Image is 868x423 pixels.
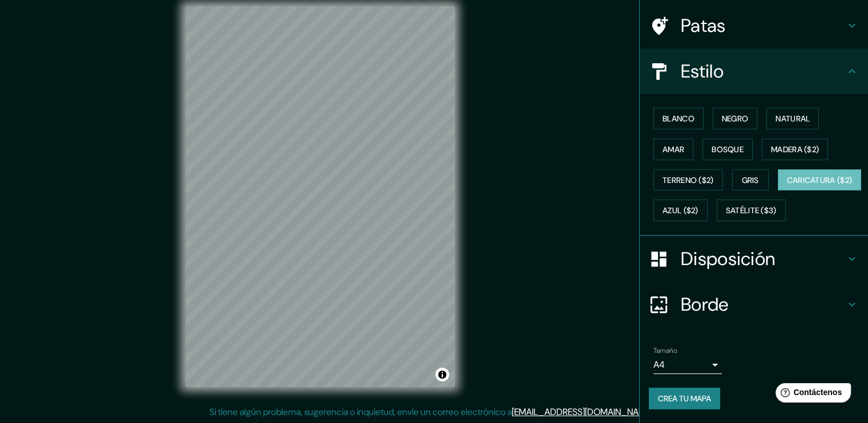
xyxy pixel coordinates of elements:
button: Amar [653,139,693,160]
font: Amar [663,144,684,154]
font: Si tiene algún problema, sugerencia o inquietud, envíe un correo electrónico a [209,406,512,418]
div: Estilo [640,48,868,94]
canvas: Mapa [185,6,455,387]
font: Patas [681,14,726,38]
button: Madera ($2) [762,139,828,160]
iframe: Lanzador de widgets de ayuda [766,379,855,410]
font: Bosque [712,144,744,154]
div: A4 [653,356,722,374]
button: Negro [713,108,758,129]
font: Estilo [681,59,724,83]
button: Satélite ($3) [717,200,786,221]
button: Bosque [703,139,753,160]
button: Caricatura ($2) [778,169,862,191]
font: Azul ($2) [663,206,699,216]
font: Gris [742,175,759,185]
font: Satélite ($3) [726,206,777,216]
a: [EMAIL_ADDRESS][DOMAIN_NAME] [512,406,653,418]
button: Azul ($2) [653,200,708,221]
font: Crea tu mapa [658,393,711,404]
button: Terreno ($2) [653,169,723,191]
font: Madera ($2) [771,144,819,154]
button: Crea tu mapa [649,388,720,409]
font: Disposición [681,247,775,271]
div: Disposición [640,236,868,282]
div: Borde [640,282,868,327]
font: Caricatura ($2) [787,175,853,185]
font: Borde [681,292,729,316]
font: Negro [722,113,749,124]
button: Blanco [653,108,704,129]
div: Patas [640,3,868,48]
font: Terreno ($2) [663,175,714,185]
font: Natural [776,113,810,124]
button: Activar o desactivar atribución [435,368,449,381]
font: A4 [653,359,665,371]
button: Gris [732,169,769,191]
font: Blanco [663,113,695,124]
font: Tamaño [653,346,677,355]
button: Natural [766,108,819,129]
